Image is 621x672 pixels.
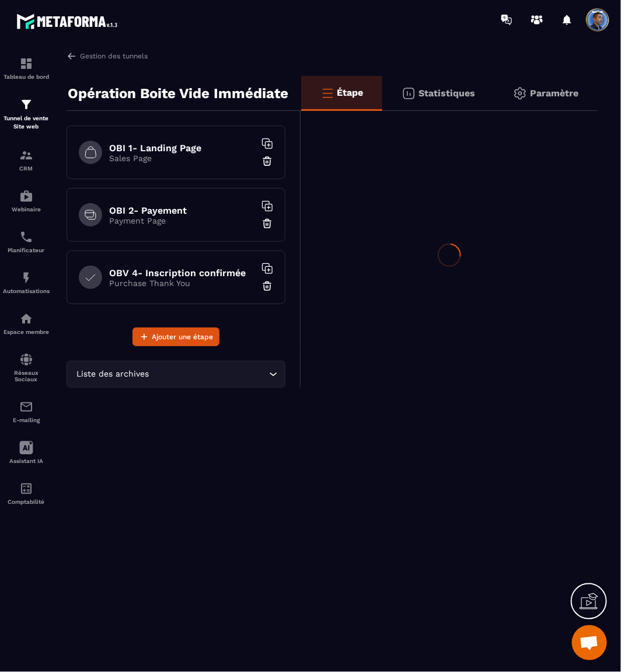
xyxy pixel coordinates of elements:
a: automationsautomationsWebinaire [3,180,50,221]
img: setting-gr.5f69749f.svg [513,86,527,100]
p: Automatisations [3,288,50,294]
a: automationsautomationsEspace membre [3,303,50,344]
img: trash [261,218,273,229]
img: automations [19,271,33,285]
a: Assistant IA [3,432,50,473]
img: stats.20deebd0.svg [402,86,416,100]
img: formation [19,98,33,112]
p: Tableau de bord [3,74,50,80]
p: Statistiques [418,88,475,99]
a: emailemailE-mailing [3,391,50,432]
p: Assistant IA [3,458,50,464]
p: Sales Page [109,154,255,163]
p: Réseaux Sociaux [3,370,50,382]
span: Liste des archives [74,368,152,381]
a: automationsautomationsAutomatisations [3,262,50,303]
img: formation [19,57,33,71]
img: social-network [19,353,33,367]
p: Purchase Thank You [109,278,255,288]
p: Opération Boite Vide Immédiate [68,82,288,105]
img: accountant [19,482,33,496]
a: schedulerschedulerPlanificateur [3,221,50,262]
p: Paramètre [530,88,578,99]
a: formationformationCRM [3,140,50,180]
a: formationformationTunnel de vente Site web [3,89,50,140]
h6: OBI 1- Landing Page [109,142,255,154]
a: social-networksocial-networkRéseaux Sociaux [3,344,50,391]
p: Comptabilité [3,499,50,505]
p: Planificateur [3,247,50,253]
img: email [19,400,33,414]
p: Payment Page [109,216,255,225]
a: formationformationTableau de bord [3,48,50,89]
img: trash [261,155,273,167]
p: Tunnel de vente Site web [3,114,50,131]
p: E-mailing [3,417,50,423]
img: bars-o.4a397970.svg [320,86,334,100]
input: Search for option [152,368,266,381]
p: Espace membre [3,329,50,335]
p: CRM [3,165,50,172]
a: Gestion des tunnels [67,51,148,61]
div: Ouvrir le chat [572,625,607,660]
img: trash [261,280,273,292]
h6: OBV 4- Inscription confirmée [109,267,255,278]
img: automations [19,189,33,203]
h6: OBI 2- Payement [109,205,255,216]
a: accountantaccountantComptabilité [3,473,50,514]
span: Ajouter une étape [152,331,213,343]
img: logo [16,11,121,32]
img: formation [19,148,33,162]
p: Webinaire [3,206,50,213]
img: automations [19,312,33,326]
p: Étape [337,87,364,98]
button: Ajouter une étape [132,328,219,346]
img: arrow [67,51,77,61]
img: scheduler [19,230,33,244]
div: Search for option [67,361,285,388]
